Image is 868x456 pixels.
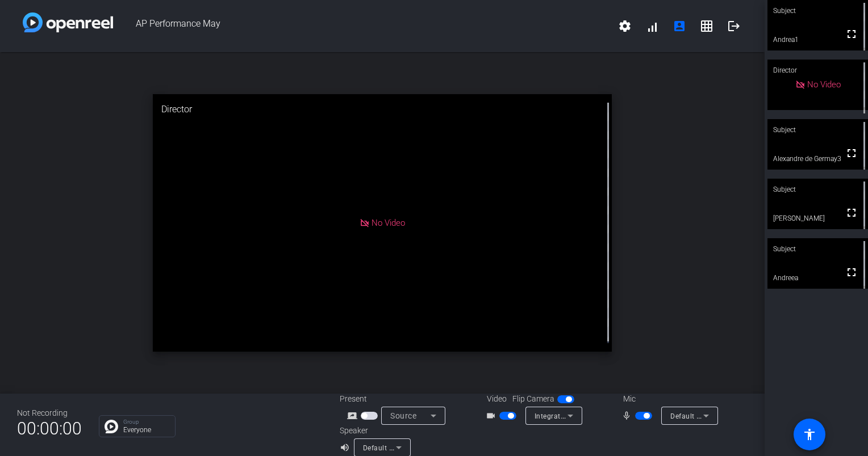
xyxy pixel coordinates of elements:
[767,60,868,81] div: Director
[727,19,741,33] mat-icon: logout
[845,27,858,41] mat-icon: fullscreen
[340,425,408,437] div: Speaker
[363,443,486,452] span: Default - Speakers (Realtek(R) Audio)
[700,19,713,33] mat-icon: grid_on
[347,409,361,423] mat-icon: screen_share_outline
[340,393,453,405] div: Present
[803,428,816,441] mat-icon: accessibility
[113,12,611,40] span: AP Performance May
[17,407,82,419] div: Not Recording
[486,409,499,423] mat-icon: videocam_outline
[340,441,353,454] mat-icon: volume_up
[612,393,725,405] div: Mic
[487,393,507,405] span: Video
[372,218,405,228] span: No Video
[17,415,82,442] span: 00:00:00
[807,79,841,90] span: No Video
[390,411,416,420] span: Source
[845,265,858,279] mat-icon: fullscreen
[639,12,666,40] button: signal_cellular_alt
[673,19,686,33] mat-icon: account_box
[535,411,639,420] span: Integrated Camera (174f:1812)
[123,419,169,425] p: Group
[512,393,554,405] span: Flip Camera
[621,409,635,423] mat-icon: mic_none
[845,206,858,219] mat-icon: fullscreen
[23,12,113,32] img: white-gradient.svg
[153,94,612,125] div: Director
[123,427,169,433] p: Everyone
[767,119,868,141] div: Subject
[105,420,118,433] img: Chat Icon
[618,19,632,33] mat-icon: settings
[845,146,858,160] mat-icon: fullscreen
[767,179,868,200] div: Subject
[767,238,868,260] div: Subject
